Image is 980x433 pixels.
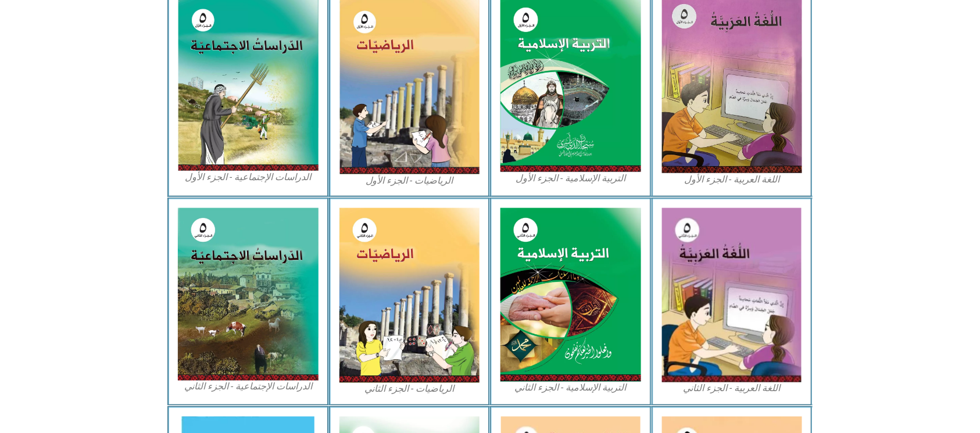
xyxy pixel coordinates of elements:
[339,174,480,187] figcaption: الرياضيات - الجزء الأول​
[178,171,319,184] figcaption: الدراسات الإجتماعية - الجزء الأول​
[500,172,641,185] figcaption: التربية الإسلامية - الجزء الأول
[662,173,803,186] figcaption: اللغة العربية - الجزء الأول​
[662,382,803,395] figcaption: اللغة العربية - الجزء الثاني
[339,383,480,396] figcaption: الرياضيات - الجزء الثاني
[500,382,641,395] figcaption: التربية الإسلامية - الجزء الثاني
[178,381,319,393] figcaption: الدراسات الإجتماعية - الجزء الثاني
